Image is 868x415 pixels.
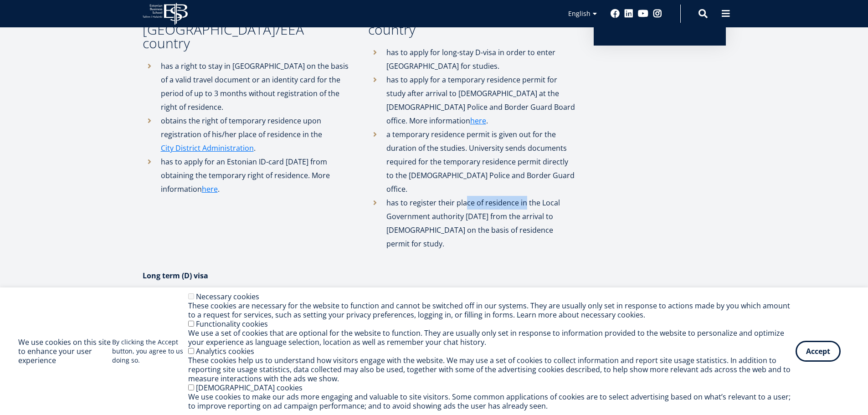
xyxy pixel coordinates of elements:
[368,196,575,251] li: has to register their place of residence in the Local Government authority [DATE] from the arriva...
[143,155,350,196] li: has to apply for an Estonian ID-card [DATE] from obtaining the temporary right of residence. More...
[196,346,254,356] label: Analytics cookies
[143,9,350,50] h3: Degree student from [GEOGRAPHIC_DATA]/EEA country
[638,9,648,18] a: Youtube
[611,9,620,18] a: Facebook
[188,301,796,319] div: These cookies are necessary for the website to function and cannot be switched off in our systems...
[196,292,259,302] label: Necessary cookies
[796,341,841,362] button: Accept
[188,392,796,410] div: We use cookies to make our ads more engaging and valuable to site visitors. Some common applicati...
[161,141,254,155] a: City District Administration
[470,114,486,128] a: here
[188,328,796,347] div: We use a set of cookies that are optional for the website to function. They are usually only set ...
[196,383,303,393] label: [DEMOGRAPHIC_DATA] cookies
[188,356,796,383] div: These cookies help us to understand how visitors engage with the website. We may use a set of coo...
[112,338,188,365] p: By clicking the Accept button, you agree to us doing so.
[624,9,633,18] a: Linkedin
[368,73,575,128] li: has to apply for a temporary residence permit for study after arrival to [DEMOGRAPHIC_DATA] at th...
[196,319,268,329] label: Functionality cookies
[368,46,575,73] li: has to apply for long-stay D-visa in order to enter [GEOGRAPHIC_DATA] for studies.
[18,338,112,365] h2: We use cookies on this site to enhance your user experience
[202,182,218,196] a: here
[653,9,662,18] a: Instagram
[368,128,575,196] li: a temporary residence permit is given out for the duration of the studies. University sends docum...
[143,59,350,114] li: has a right to stay in [GEOGRAPHIC_DATA] on the basis of a valid travel document or an identity c...
[143,271,208,281] strong: Long term (D) visa
[368,9,575,36] h3: Degree student from non-EU country
[143,114,350,155] li: obtains the right of temporary residence upon registration of his/her place of residence in the .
